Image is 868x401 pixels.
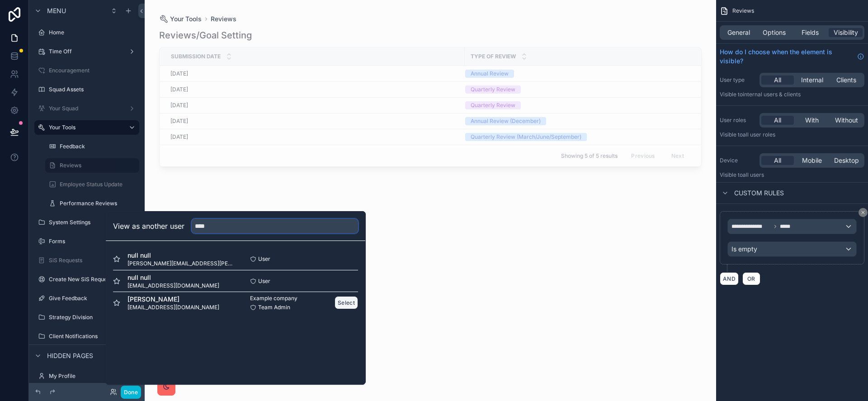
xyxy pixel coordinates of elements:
[743,131,775,138] span: All user roles
[801,75,823,85] span: Internal
[802,28,819,37] span: Fields
[743,171,764,178] span: all users
[34,25,139,40] a: Home
[113,221,184,231] h2: View as another user
[127,273,219,282] span: null null
[727,241,857,257] button: Is empty
[60,181,137,188] label: Employee Status Update
[49,29,137,36] label: Home
[720,131,864,138] p: Visible to
[34,291,139,306] a: Give Feedback
[45,158,139,173] a: Reviews
[335,296,358,309] button: Select
[720,47,864,66] a: How do I choose when the element is visible?
[49,238,125,245] label: Forms
[834,28,858,37] span: Visibility
[834,156,859,165] span: Desktop
[49,314,125,321] label: Strategy Division
[720,272,739,285] button: AND
[49,333,125,340] label: Client Notifications
[720,47,854,66] span: How do I choose when the element is visible?
[720,76,756,84] label: User type
[49,373,137,380] label: My Profile
[127,251,236,260] span: null null
[720,157,756,164] label: Device
[34,82,139,97] a: Squad Assets
[45,177,139,192] a: Employee Status Update
[47,351,93,360] span: Hidden pages
[720,171,864,179] p: Visible to
[258,255,270,263] span: User
[49,276,137,283] label: Create New SiS Request
[34,120,139,135] a: Your Tools
[49,295,137,302] label: Give Feedback
[743,91,801,98] span: Internal users & clients
[34,215,139,230] a: System Settings
[732,7,754,14] span: Reviews
[34,329,139,344] a: Client Notifications
[34,369,139,383] a: My Profile
[742,272,760,285] button: OR
[34,101,139,116] a: Your Squad
[774,75,781,85] span: All
[49,105,125,112] label: Your Squad
[45,139,139,154] a: Feedback
[49,219,125,226] label: System Settings
[258,304,290,311] span: Team Admin
[49,67,137,74] label: Encouragement
[127,304,219,311] span: [EMAIL_ADDRESS][DOMAIN_NAME]
[60,200,137,207] label: Performance Reviews
[127,282,219,289] span: [EMAIL_ADDRESS][DOMAIN_NAME]
[49,124,121,131] label: Your Tools
[34,234,139,249] a: Forms
[802,156,822,165] span: Mobile
[34,310,139,325] a: Strategy Division
[49,257,125,264] label: SiS Requests
[836,75,856,85] span: Clients
[49,86,137,93] label: Squad Assets
[727,28,750,37] span: General
[127,260,236,267] span: [PERSON_NAME][EMAIL_ADDRESS][PERSON_NAME][DOMAIN_NAME]
[34,272,139,287] a: Create New SiS Request
[720,91,864,98] p: Visible to
[121,386,141,399] button: Done
[127,295,219,304] span: [PERSON_NAME]
[60,162,134,169] label: Reviews
[720,117,756,124] label: User roles
[258,278,270,285] span: User
[49,48,125,55] label: Time Off
[250,295,297,302] span: Example company
[731,245,757,254] span: Is empty
[835,116,858,125] span: Without
[805,116,819,125] span: With
[45,196,139,211] a: Performance Reviews
[763,28,786,37] span: Options
[734,189,784,198] span: Custom rules
[60,143,137,150] label: Feedback
[34,253,139,268] a: SiS Requests
[774,116,781,125] span: All
[34,44,139,59] a: Time Off
[34,63,139,78] a: Encouragement
[774,156,781,165] span: All
[47,6,66,15] span: Menu
[745,275,757,282] span: OR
